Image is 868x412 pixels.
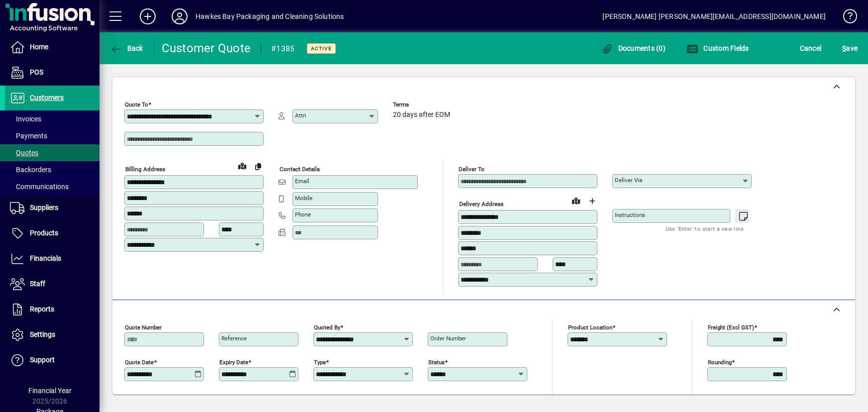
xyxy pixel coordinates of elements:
[314,358,326,365] mat-label: Type
[797,39,824,57] button: Cancel
[99,39,154,57] app-page-header-button: Back
[30,280,45,288] span: Staff
[125,323,162,330] mat-label: Quote number
[250,158,266,174] button: Copy to Delivery address
[5,161,99,178] a: Backorders
[836,2,856,34] a: Knowledge Base
[5,348,99,373] a: Support
[5,246,99,271] a: Financials
[5,178,99,195] a: Communications
[195,8,344,24] div: Hawkes Bay Packaging and Cleaning Solutions
[5,127,99,144] a: Payments
[311,45,332,52] span: Active
[393,111,450,119] span: 20 days after EOM
[28,387,72,395] span: Financial Year
[568,323,612,330] mat-label: Product location
[30,68,43,76] span: POS
[842,44,846,52] span: S
[30,356,55,364] span: Support
[221,335,247,342] mat-label: Reference
[164,7,195,25] button: Profile
[271,41,294,57] div: #1385
[10,183,69,191] span: Communications
[295,195,312,202] mat-label: Mobile
[5,110,99,127] a: Invoices
[430,335,466,342] mat-label: Order number
[684,39,752,57] button: Custom Fields
[30,229,58,237] span: Products
[30,204,58,211] span: Suppliers
[30,305,54,313] span: Reports
[598,39,668,57] button: Documents (0)
[10,166,51,174] span: Backorders
[295,178,309,185] mat-label: Email
[30,330,55,338] span: Settings
[615,177,642,184] mat-label: Deliver via
[132,7,164,25] button: Add
[5,322,99,347] a: Settings
[601,44,666,52] span: Documents (0)
[10,132,47,140] span: Payments
[5,60,99,85] a: POS
[5,297,99,322] a: Reports
[10,149,38,157] span: Quotes
[125,101,148,108] mat-label: Quote To
[5,221,99,246] a: Products
[615,211,645,218] mat-label: Instructions
[5,272,99,297] a: Staff
[30,94,64,102] span: Customers
[686,44,749,52] span: Custom Fields
[800,40,822,56] span: Cancel
[428,358,445,365] mat-label: Status
[234,158,250,174] a: View on map
[30,254,61,262] span: Financials
[842,40,858,56] span: ave
[30,43,48,51] span: Home
[162,40,251,56] div: Customer Quote
[708,358,732,365] mat-label: Rounding
[107,39,146,57] button: Back
[584,193,600,209] button: Choose address
[110,44,143,52] span: Back
[568,193,584,208] a: View on map
[295,112,306,119] mat-label: Attn
[5,144,99,161] a: Quotes
[5,35,99,60] a: Home
[840,39,860,57] button: Save
[5,196,99,220] a: Suppliers
[666,223,744,234] mat-hint: Use 'Enter' to start a new line
[602,8,826,24] div: [PERSON_NAME] [PERSON_NAME][EMAIL_ADDRESS][DOMAIN_NAME]
[708,323,754,330] mat-label: Freight (excl GST)
[219,358,248,365] mat-label: Expiry date
[393,102,453,108] span: Terms
[125,358,154,365] mat-label: Quote date
[295,211,311,218] mat-label: Phone
[314,323,340,330] mat-label: Quoted by
[10,115,41,123] span: Invoices
[459,166,484,173] mat-label: Deliver To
